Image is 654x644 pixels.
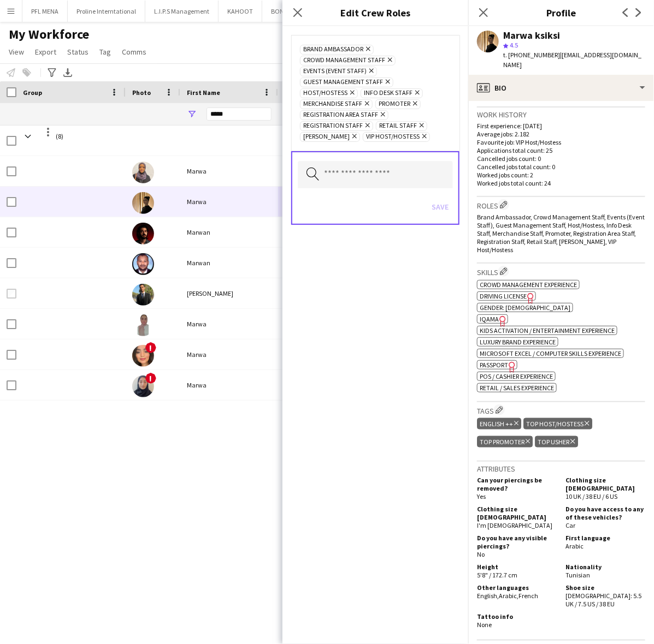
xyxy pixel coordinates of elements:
[67,47,89,57] span: Status
[132,253,154,275] img: Marwan Karae
[503,51,560,59] span: t. [PHONE_NUMBER]
[565,476,645,492] h5: Clothing size [DEMOGRAPHIC_DATA]
[278,370,338,400] div: aldakhil
[565,521,575,529] span: Car
[477,179,645,187] p: Worked jobs total count: 24
[565,563,645,571] h5: Nationality
[303,78,383,87] span: Guest Management Staff
[499,592,519,600] span: Arabic ,
[132,284,154,306] img: saeed marwan altorkmany
[132,88,151,97] span: Photo
[31,45,61,59] a: Export
[477,266,645,277] h3: Skills
[477,146,645,154] p: Applications total count: 25
[61,66,74,79] app-action-btn: Export XLSX
[480,303,570,312] span: Gender: [DEMOGRAPHIC_DATA]
[187,109,197,119] button: Open Filter Menu
[180,339,278,369] div: Marwa
[23,88,42,97] span: Group
[278,248,338,278] div: Karae
[180,278,278,308] div: [PERSON_NAME]
[207,108,272,121] input: First Name Filter Input
[132,192,154,214] img: Marwa ksiksi
[565,505,645,521] h5: Do you have access to any of these vehicles?
[477,163,645,171] p: Cancelled jobs total count: 0
[278,156,338,186] div: Elkhair
[303,45,363,54] span: Brand Ambassador
[278,217,338,247] div: Al bakri
[477,612,557,621] h5: Tattoo info
[68,1,145,22] button: Proline Interntational
[480,281,577,289] span: Crowd management experience
[477,492,486,500] span: Yes
[477,571,517,579] span: 5'8" / 172.7 cm
[9,26,89,43] span: My Workforce
[145,342,156,353] span: !
[187,88,220,97] span: First Name
[477,534,557,550] h5: Do you have any visible piercings?
[523,418,592,430] div: TOP HOST/HOSTESS
[565,492,617,500] span: 10 UK / 38 EU / 6 US
[180,370,278,400] div: Marwa
[477,505,557,521] h5: Clothing size [DEMOGRAPHIC_DATA]
[379,122,417,130] span: Retail Staff
[282,5,468,20] h3: Edit Crew Roles
[379,100,410,109] span: Promoter
[122,47,146,57] span: Comms
[180,248,278,278] div: Marwan
[477,418,521,430] div: ENGLISH ++
[477,550,485,558] span: No
[303,133,350,141] span: [PERSON_NAME]
[480,361,508,369] span: Passport
[477,404,645,416] h3: Tags
[278,278,338,308] div: altorkmany
[99,47,111,57] span: Tag
[132,375,154,397] img: Marwa aldakhil
[303,89,347,98] span: Host/Hostess
[480,326,615,335] span: Kids activation / Entertainment experience
[132,345,154,367] img: Marwa Hakmi
[565,592,641,608] span: [DEMOGRAPHIC_DATA]: 5.5 UK / 7.5 US / 38 EU
[132,314,154,336] img: Marwa Marwabukhary
[477,154,645,163] p: Cancelled jobs count: 0
[477,199,645,211] h3: Roles
[565,534,645,542] h5: First language
[145,373,156,384] span: !
[480,349,621,357] span: Microsoft Excel / Computer skills experience
[132,162,154,183] img: Marwa Elkhair
[480,372,553,380] span: POS / Cashier experience
[477,138,645,146] p: Favourite job: VIP Host/Hostess
[503,51,641,69] span: | [EMAIL_ADDRESS][DOMAIN_NAME]
[468,75,654,101] div: Bio
[145,1,219,22] button: L.I.P.S Management
[4,45,28,59] a: View
[477,521,552,529] span: I'm [DEMOGRAPHIC_DATA]
[565,583,645,592] h5: Shoe size
[477,592,499,600] span: English ,
[132,223,154,245] img: Marwan Al bakri
[480,338,556,346] span: Luxury brand experience
[477,563,557,571] h5: Height
[477,436,533,448] div: TOP PROMOTER
[477,130,645,138] p: Average jobs: 2.182
[45,66,58,79] app-action-btn: Advanced filters
[180,309,278,339] div: Marwa
[477,583,557,592] h5: Other languages
[9,47,24,57] span: View
[278,187,338,217] div: ksiksi
[477,464,645,474] h3: Attributes
[117,45,151,59] a: Comms
[477,110,645,120] h3: Work history
[303,100,362,109] span: Merchandise Staff
[95,45,115,59] a: Tag
[278,339,338,369] div: Hakmi
[63,45,93,59] a: Status
[303,111,378,120] span: Registration Area Staff
[477,476,557,492] h5: Can your piercings be removed?
[480,292,527,300] span: Driving License
[303,56,385,65] span: Crowd Management Staff
[565,571,590,579] span: Tunisian
[303,122,363,130] span: Registration Staff
[180,217,278,247] div: Marwan
[480,384,554,392] span: Retail / Sales experience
